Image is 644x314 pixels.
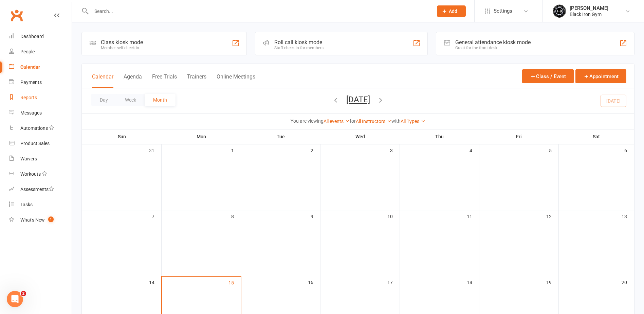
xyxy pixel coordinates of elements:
[8,7,25,24] a: Clubworx
[9,44,72,59] a: People
[320,129,400,144] th: Wed
[624,144,634,156] div: 6
[390,144,400,156] div: 3
[346,95,370,104] button: [DATE]
[231,210,241,222] div: 8
[467,210,479,222] div: 11
[152,210,161,222] div: 7
[401,119,425,124] a: All Types
[7,291,23,307] iframe: Intercom live chat
[20,64,40,70] div: Calendar
[455,46,531,50] div: Great for the front desk
[91,94,116,106] button: Day
[350,118,356,124] strong: for
[48,216,54,222] span: 1
[228,277,241,288] div: 15
[437,5,466,17] button: Add
[324,119,350,124] a: All events
[9,29,72,44] a: Dashboard
[546,210,558,222] div: 12
[9,151,72,167] a: Waivers
[241,129,320,144] th: Tue
[455,39,531,46] div: General attendance kiosk mode
[400,129,479,144] th: Thu
[470,144,479,156] div: 4
[622,276,634,287] div: 20
[149,276,161,287] div: 14
[20,95,37,100] div: Reports
[9,197,72,212] a: Tasks
[308,276,320,287] div: 16
[494,3,512,19] span: Settings
[92,73,113,88] button: Calendar
[9,90,72,105] a: Reports
[20,171,41,177] div: Workouts
[311,144,320,156] div: 2
[9,105,72,121] a: Messages
[20,141,50,146] div: Product Sales
[20,156,37,161] div: Waivers
[20,217,45,223] div: What's New
[274,46,324,50] div: Staff check-in for members
[356,119,391,124] a: All Instructors
[217,73,255,88] button: Online Meetings
[152,73,177,88] button: Free Trials
[467,276,479,287] div: 18
[145,94,176,106] button: Month
[622,210,634,222] div: 13
[9,136,72,151] a: Product Sales
[9,59,72,75] a: Calendar
[522,69,574,83] button: Class / Event
[311,210,320,222] div: 9
[291,118,324,124] strong: You are viewing
[20,110,42,116] div: Messages
[20,34,44,39] div: Dashboard
[82,129,162,144] th: Sun
[553,4,566,18] img: thumb_image1623296242.png
[546,276,558,287] div: 19
[549,144,558,156] div: 5
[575,69,626,83] button: Appointment
[20,187,54,192] div: Assessments
[391,118,401,124] strong: with
[274,39,324,46] div: Roll call kiosk mode
[149,144,161,156] div: 31
[20,80,42,85] div: Payments
[101,46,143,50] div: Member self check-in
[21,291,26,296] span: 2
[20,125,48,131] div: Automations
[20,49,35,54] div: People
[570,11,608,17] div: Black Iron Gym
[387,210,400,222] div: 10
[187,73,206,88] button: Trainers
[124,73,142,88] button: Agenda
[9,167,72,182] a: Workouts
[9,182,72,197] a: Assessments
[9,75,72,90] a: Payments
[9,212,72,228] a: What's New1
[20,202,33,207] div: Tasks
[449,8,457,14] span: Add
[387,276,400,287] div: 17
[559,129,634,144] th: Sat
[479,129,559,144] th: Fri
[116,94,145,106] button: Week
[570,5,608,11] div: [PERSON_NAME]
[89,6,428,16] input: Search...
[9,121,72,136] a: Automations
[101,39,143,46] div: Class kiosk mode
[162,129,241,144] th: Mon
[231,144,241,156] div: 1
